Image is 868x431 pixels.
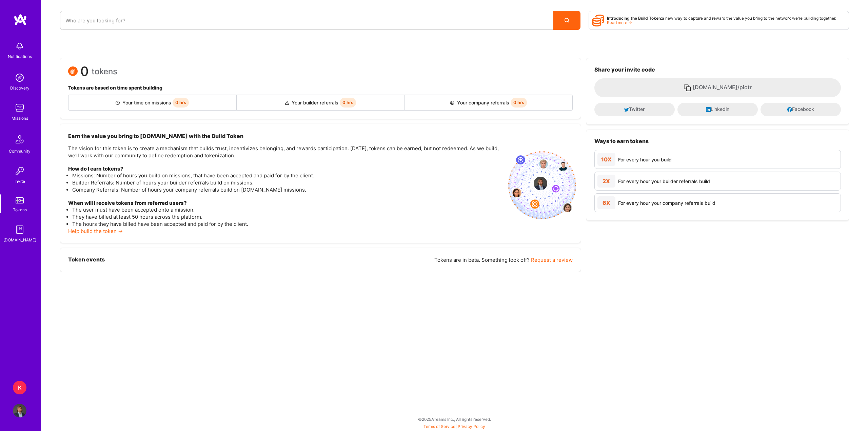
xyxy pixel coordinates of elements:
button: Linkedin [677,103,758,116]
span: | [423,424,485,429]
input: Who are you looking for? [65,12,548,29]
li: The hours they have billed have been accepted and paid for by the client. [72,220,503,228]
img: tokens [16,197,24,203]
div: Your time on missions [68,95,237,110]
div: Notifications [8,53,32,60]
button: Facebook [761,103,841,116]
img: invite [508,151,576,219]
i: icon Search [565,18,569,23]
span: Tokens are in beta. Something look off? [434,257,530,263]
strong: Introducing the Build Token: [607,16,662,21]
img: bell [13,39,26,53]
a: K [11,381,28,394]
div: [DOMAIN_NAME] [3,236,36,243]
i: icon Points [592,14,604,27]
div: 10X [597,153,615,166]
div: For every hour your company referrals build [618,199,715,207]
i: icon Twitter [624,107,629,112]
div: 2X [597,175,615,188]
h3: Share your invite code [594,66,841,73]
h4: Tokens are based on time spent building [68,85,573,91]
div: Your builder referrals [237,95,405,110]
h3: Ways to earn tokens [594,138,841,144]
h4: How do I earn tokens? [68,166,503,172]
img: Invite [13,164,26,178]
div: 6X [597,196,615,209]
img: discovery [13,71,26,84]
div: For every hour your builder referrals build [618,178,710,185]
a: Request a review [531,257,573,263]
li: They have billed at least 50 hours across the platform. [72,213,503,220]
h4: When will I receive tokens from referred users? [68,200,503,206]
img: profile [534,177,547,190]
div: Community [9,148,31,155]
i: icon Copy [683,84,691,92]
img: Community [12,131,28,148]
span: 0 hrs [173,98,189,107]
h3: Earn the value you bring to [DOMAIN_NAME] with the Build Token [68,132,503,140]
a: Read more → [607,20,632,25]
div: © 2025 ATeams Inc., All rights reserved. [41,411,868,428]
span: 0 hrs [511,98,527,107]
li: Company Referrals: Number of hours your company referrals build on [DOMAIN_NAME] missions. [72,186,503,193]
li: Builder Referrals: Number of hours your builder referrals build on missions. [72,179,503,186]
img: teamwork [13,101,26,115]
button: Twitter [594,103,675,116]
span: 0 hrs [340,98,356,107]
li: The user must have been accepted onto a mission. [72,206,503,213]
button: [DOMAIN_NAME]/piotr [594,78,841,97]
div: For every hour you build [618,156,672,163]
p: The vision for this token is to create a mechanism that builds trust, incentivizes belonging, and... [68,145,503,159]
a: Terms of Service [423,424,455,429]
div: Discovery [10,84,29,92]
a: Help build the token → [68,228,123,234]
div: K [13,381,26,394]
img: Company referral icon [450,101,454,105]
div: Your company referrals [405,95,572,110]
span: a new way to capture and reward the value you bring to the network we're building together. [607,16,836,21]
div: Missions [12,115,28,122]
span: 0 [80,68,89,75]
a: Privacy Policy [458,424,485,429]
i: icon Facebook [787,107,792,112]
img: User Avatar [13,404,26,417]
div: Invite [15,178,25,185]
a: User Avatar [11,404,28,417]
div: Tokens [13,206,27,213]
img: Builder icon [116,101,120,105]
span: tokens [92,68,117,75]
i: icon LinkedInDark [706,107,711,112]
img: guide book [13,223,26,236]
h3: Token events [68,256,105,263]
img: Token icon [68,66,78,76]
img: logo [14,14,27,26]
img: Builder referral icon [285,101,289,105]
li: Missions: Number of hours you build on missions, that have been accepted and paid for by the client. [72,172,503,179]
